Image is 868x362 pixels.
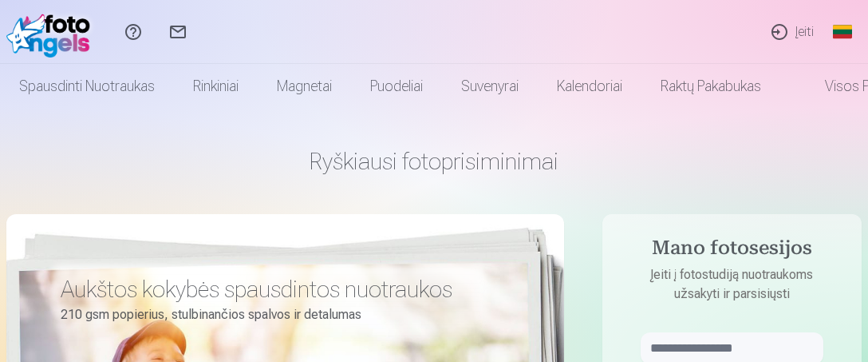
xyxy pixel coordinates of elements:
img: /fa2 [6,6,98,58]
a: Rinkiniai [174,64,258,109]
a: Kalendoriai [538,64,641,109]
h4: Mano fotosesijos [625,237,839,265]
p: 210 gsm popierius, stulbinančios spalvos ir detalumas [61,304,478,326]
a: Suvenyrai [442,64,538,109]
h1: Ryškiausi fotoprisiminimai [6,147,862,176]
h3: Aukštos kokybės spausdintos nuotraukos [61,275,478,304]
p: Įeiti į fotostudiją nuotraukoms užsakyti ir parsisiųsti [625,265,839,304]
a: Magnetai [258,64,351,109]
a: Puodeliai [351,64,442,109]
a: Raktų pakabukas [641,64,780,109]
